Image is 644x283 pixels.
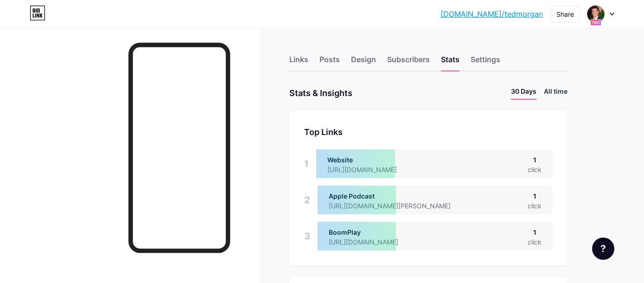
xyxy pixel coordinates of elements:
[511,86,536,100] li: 30 Days
[471,54,500,71] div: Settings
[528,165,542,174] div: click
[528,237,542,247] div: click
[441,54,459,71] div: Stats
[387,54,430,71] div: Subscribers
[528,227,542,237] div: 1
[528,191,542,201] div: 1
[556,9,574,19] div: Share
[587,5,605,23] img: thelegalpodcast
[304,149,309,178] div: 1
[289,54,308,71] div: Links
[289,86,352,100] div: Stats & Insights
[544,86,567,100] li: All time
[319,54,340,71] div: Posts
[304,222,310,251] div: 3
[329,201,465,211] div: [URL][DOMAIN_NAME][PERSON_NAME]
[528,155,542,165] div: 1
[329,191,465,201] div: Apple Podcast
[528,201,542,211] div: click
[351,54,376,71] div: Design
[304,186,310,214] div: 2
[440,8,543,19] a: [DOMAIN_NAME]/tedmorgan
[304,126,553,138] div: Top Links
